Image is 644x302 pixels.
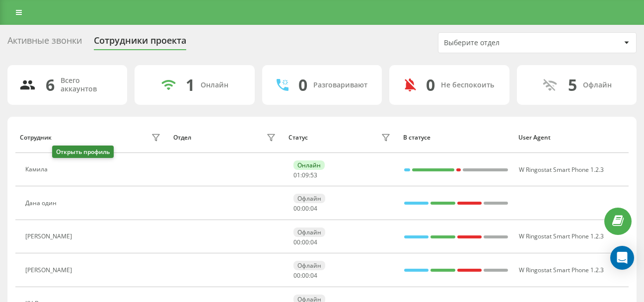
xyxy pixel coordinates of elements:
[444,39,563,47] div: Выберите отдел
[518,134,624,141] div: User Agent
[441,81,494,89] div: Не беспокоить
[519,232,604,240] span: W Ringostat Smart Phone 1.2.3
[25,267,74,274] div: [PERSON_NAME]
[293,205,317,212] div: : :
[52,146,114,158] div: Открыть профиль
[288,134,308,141] div: Статус
[293,261,325,270] div: Офлайн
[201,81,228,89] div: Онлайн
[310,238,317,246] span: 04
[310,271,317,280] span: 04
[583,81,612,89] div: Офлайн
[610,246,634,270] div: Open Intercom Messenger
[302,271,309,280] span: 00
[293,238,300,246] span: 00
[186,75,195,94] div: 1
[293,239,317,246] div: : :
[293,172,317,179] div: : :
[25,166,50,173] div: Камила
[302,204,309,213] span: 00
[293,194,325,203] div: Офлайн
[7,35,82,51] div: Активные звонки
[293,271,300,280] span: 00
[313,81,367,89] div: Разговаривают
[426,75,435,94] div: 0
[25,233,74,240] div: [PERSON_NAME]
[20,134,52,141] div: Сотрудник
[293,204,300,213] span: 00
[293,272,317,279] div: : :
[568,75,577,94] div: 5
[310,204,317,213] span: 04
[61,76,115,93] div: Всего аккаунтов
[173,134,191,141] div: Отдел
[302,171,309,179] span: 09
[46,75,55,94] div: 6
[25,200,59,207] div: Дана один
[519,165,604,174] span: W Ringostat Smart Phone 1.2.3
[403,134,509,141] div: В статусе
[293,160,325,170] div: Онлайн
[302,238,309,246] span: 00
[293,171,300,179] span: 01
[94,35,186,51] div: Сотрудники проекта
[293,227,325,237] div: Офлайн
[310,171,317,179] span: 53
[298,75,307,94] div: 0
[519,266,604,274] span: W Ringostat Smart Phone 1.2.3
